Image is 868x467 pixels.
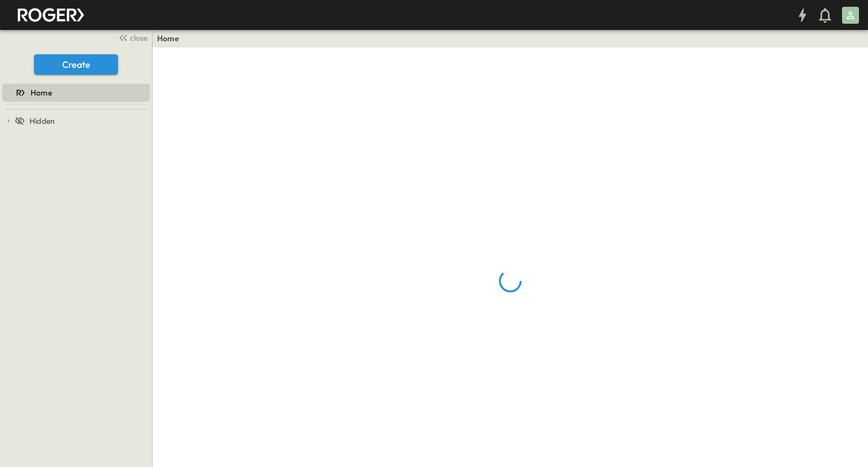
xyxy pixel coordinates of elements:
[114,29,150,45] button: close
[157,33,179,44] a: Home
[157,33,186,44] nav: breadcrumbs
[31,87,52,98] span: Home
[2,85,147,101] a: Home
[130,32,147,44] span: close
[29,115,55,127] span: Hidden
[34,54,118,75] button: Create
